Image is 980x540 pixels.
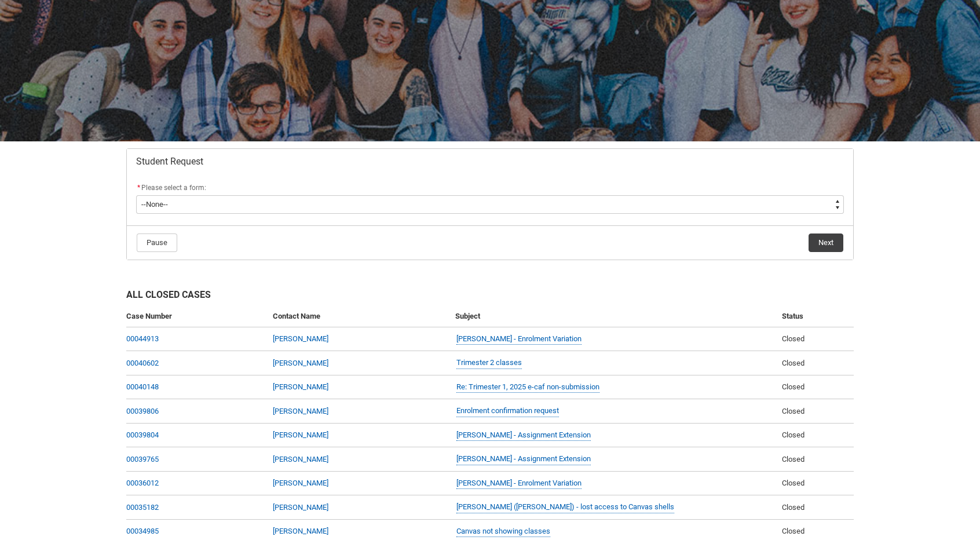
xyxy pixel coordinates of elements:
a: [PERSON_NAME] [273,407,328,415]
span: Closed [782,382,805,391]
a: [PERSON_NAME] - Assignment Extension [456,429,591,442]
th: Subject [451,306,777,327]
a: [PERSON_NAME] ([PERSON_NAME]) - lost access to Canvas shells [456,501,674,513]
a: [PERSON_NAME] [273,430,328,439]
a: 00040148 [126,382,159,391]
span: Closed [782,479,805,487]
span: Closed [782,527,805,535]
th: Status [777,306,854,327]
a: 00044913 [126,334,159,343]
a: 00039806 [126,407,159,415]
span: Please select a form: [141,184,206,192]
a: 00036012 [126,479,159,487]
a: 00040602 [126,359,159,367]
article: Redu_Student_Request flow [126,148,854,260]
a: 00034985 [126,527,159,535]
th: Contact Name [268,306,451,327]
a: Enrolment confirmation request [456,405,559,417]
a: [PERSON_NAME] - Enrolment Variation [456,333,582,345]
h2: All Closed Cases [126,288,854,306]
a: Trimester 2 classes [456,357,522,369]
a: [PERSON_NAME] [273,334,328,343]
a: 00039765 [126,455,159,464]
span: Closed [782,407,805,415]
span: Closed [782,359,805,367]
a: [PERSON_NAME] [273,527,328,535]
span: Closed [782,334,805,343]
a: [PERSON_NAME] [273,503,328,512]
span: Closed [782,455,805,464]
a: Canvas not showing classes [456,526,550,538]
a: [PERSON_NAME] - Enrolment Variation [456,477,582,490]
a: [PERSON_NAME] [273,382,328,391]
a: Re: Trimester 1, 2025 e-caf non-submission [456,381,599,393]
span: Student Request [136,156,203,167]
a: [PERSON_NAME] [273,479,328,487]
a: 00035182 [126,503,159,512]
button: Next [809,233,843,252]
abbr: required [137,184,140,192]
button: Pause [137,233,177,252]
a: [PERSON_NAME] - Assignment Extension [456,453,591,465]
span: Closed [782,430,805,439]
a: [PERSON_NAME] [273,455,328,464]
span: Closed [782,503,805,512]
th: Case Number [126,306,268,327]
a: 00039804 [126,430,159,439]
a: [PERSON_NAME] [273,359,328,367]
